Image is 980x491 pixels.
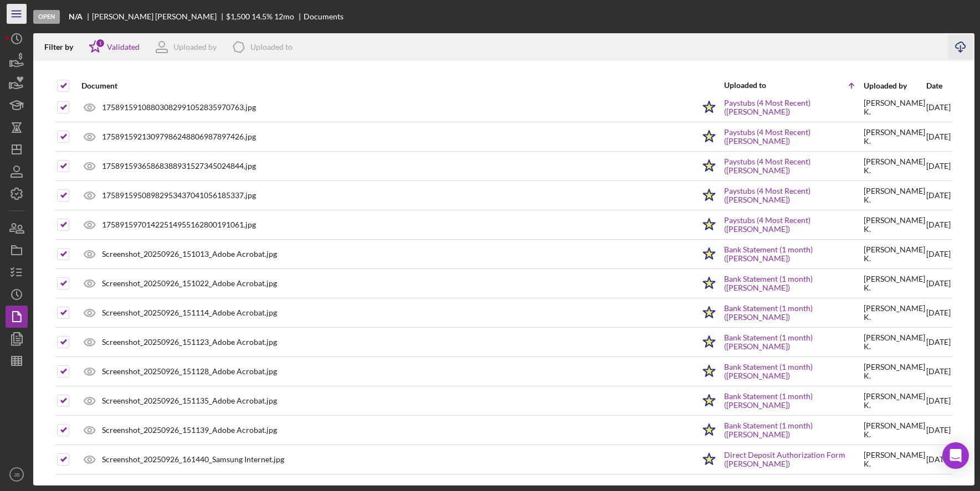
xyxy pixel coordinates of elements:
[864,333,925,351] div: [PERSON_NAME] K .
[102,250,277,259] div: Screenshot_20250926_151013_Adobe Acrobat.jpg
[926,152,951,180] div: [DATE]
[864,304,925,322] div: [PERSON_NAME] K .
[724,187,863,204] a: Paystubs (4 Most Recent) ([PERSON_NAME])
[864,392,925,410] div: [PERSON_NAME] K .
[102,455,284,464] div: Screenshot_20250926_161440_Samsung Internet.jpg
[864,216,925,234] div: [PERSON_NAME] K .
[13,472,19,478] text: JB
[926,299,951,327] div: [DATE]
[864,99,925,116] div: [PERSON_NAME] K .
[92,12,226,21] div: [PERSON_NAME] [PERSON_NAME]
[69,12,83,21] b: N/A
[724,333,863,351] a: Bank Statement (1 month) ([PERSON_NAME])
[926,81,951,90] div: Date
[250,43,293,51] div: Uploaded to
[926,211,951,239] div: [DATE]
[44,43,81,51] div: Filter by
[95,38,105,48] div: 1
[864,187,925,204] div: [PERSON_NAME] K .
[864,157,925,175] div: [PERSON_NAME] K .
[724,216,863,234] a: Paystubs (4 Most Recent) ([PERSON_NAME])
[102,426,277,435] div: Screenshot_20250926_151139_Adobe Acrobat.jpg
[226,12,250,21] span: $1,500
[926,94,951,121] div: [DATE]
[942,442,969,469] div: Open Intercom Messenger
[724,128,863,146] a: Paystubs (4 Most Recent) ([PERSON_NAME])
[102,308,277,317] div: Screenshot_20250926_151114_Adobe Acrobat.jpg
[81,81,694,90] div: Document
[724,245,863,263] a: Bank Statement (1 month) ([PERSON_NAME])
[102,191,256,200] div: 17589159508982953437041056185337.jpg
[102,162,256,170] div: 17589159365868388931527345024844.jpg
[107,43,140,51] div: Validated
[724,99,863,116] a: Paystubs (4 Most Recent) ([PERSON_NAME])
[724,363,863,380] a: Bank Statement (1 month) ([PERSON_NAME])
[864,245,925,263] div: [PERSON_NAME] K .
[252,12,273,21] div: 14.5 %
[864,275,925,292] div: [PERSON_NAME] K .
[926,446,951,473] div: [DATE]
[724,421,863,439] a: Bank Statement (1 month) ([PERSON_NAME])
[102,103,256,112] div: 17589159108803082991052835970763.jpg
[724,157,863,175] a: Paystubs (4 Most Recent) ([PERSON_NAME])
[864,363,925,380] div: [PERSON_NAME] K .
[926,387,951,415] div: [DATE]
[926,240,951,268] div: [DATE]
[33,10,60,24] div: Open
[864,81,925,90] div: Uploaded by
[724,304,863,322] a: Bank Statement (1 month) ([PERSON_NAME])
[926,416,951,444] div: [DATE]
[724,81,793,90] div: Uploaded to
[6,463,28,485] button: JB
[724,392,863,410] a: Bank Statement (1 month) ([PERSON_NAME])
[926,358,951,385] div: [DATE]
[864,421,925,439] div: [PERSON_NAME] K .
[102,367,277,376] div: Screenshot_20250926_151128_Adobe Acrobat.jpg
[926,270,951,297] div: [DATE]
[926,182,951,209] div: [DATE]
[102,396,277,405] div: Screenshot_20250926_151135_Adobe Acrobat.jpg
[102,132,256,141] div: 17589159213097986248806987897426.jpg
[102,338,277,347] div: Screenshot_20250926_151123_Adobe Acrobat.jpg
[304,12,343,21] div: Documents
[173,43,217,51] div: Uploaded by
[926,123,951,151] div: [DATE]
[274,12,294,21] div: 12 mo
[864,128,925,146] div: [PERSON_NAME] K .
[102,279,277,288] div: Screenshot_20250926_151022_Adobe Acrobat.jpg
[926,328,951,356] div: [DATE]
[724,451,863,468] a: Direct Deposit Authorization Form ([PERSON_NAME])
[102,220,256,229] div: 17589159701422514955162800191061.jpg
[864,451,925,468] div: [PERSON_NAME] K .
[724,275,863,292] a: Bank Statement (1 month) ([PERSON_NAME])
